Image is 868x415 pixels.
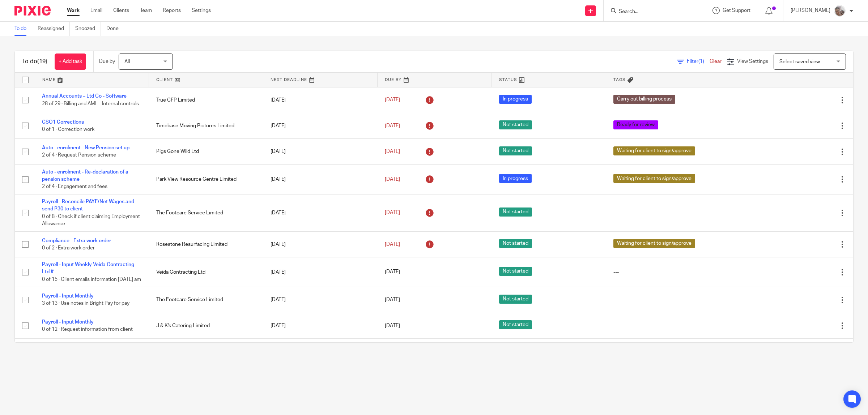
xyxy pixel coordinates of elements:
img: me.jpg [834,5,846,17]
a: Reports [163,7,181,14]
span: Not started [499,208,532,217]
a: To do [14,22,32,36]
a: Annual Accounts – Ltd Co - Software [42,94,127,99]
a: + Add task [55,54,86,70]
span: [DATE] [385,98,400,103]
div: --- [613,322,732,329]
span: View Settings [737,59,768,64]
span: 28 of 29 · Billing and AML - Internal controls [42,101,139,106]
td: The Footcare Service Limited [149,194,263,231]
span: Tags [613,78,626,82]
td: [DATE] [263,164,378,194]
td: [DATE] [263,313,378,338]
span: 0 of 2 · Extra work order [42,245,95,251]
a: Team [140,7,152,14]
td: [PERSON_NAME] T/A Spitting Pig Edinburgh [149,339,263,364]
td: The Footcare Service Limited [149,287,263,313]
a: Work [67,7,80,14]
span: (19) [37,59,47,64]
span: Carry out billing process [613,95,675,104]
a: Auto - enrolment - New Pension set up [42,145,129,150]
span: Filter [687,59,710,64]
span: 2 of 4 · Request Pension scheme [42,153,116,158]
td: [DATE] [263,139,378,164]
span: Get Support [723,8,750,13]
span: Select saved view [779,59,820,64]
span: 0 of 15 · Client emails information [DATE] am [42,277,141,282]
span: 0 of 8 · Check if client claiming Employment Allowance [42,214,140,227]
h1: To do [22,58,47,65]
span: 0 of 12 · Request information from client [42,327,133,332]
span: Not started [499,120,532,129]
span: [DATE] [385,210,400,215]
input: Search [618,9,683,15]
a: Done [106,22,124,36]
span: [DATE] [385,298,400,303]
a: Reassigned [38,22,70,36]
td: J & K's Catering Limited [149,313,263,338]
a: Clients [113,7,129,14]
img: Pixie [14,6,51,16]
div: --- [613,296,732,303]
a: Payroll - Input Monthly [42,320,94,325]
a: Email [90,7,102,14]
span: Ready for review [613,120,658,129]
td: Veida Contracting Ltd [149,257,263,287]
a: Clear [710,59,722,64]
span: Not started [499,239,532,248]
td: [DATE] [263,113,378,138]
div: --- [613,269,732,276]
td: Park View Resource Centre Limited [149,164,263,194]
span: 0 of 1 · Correction work [42,127,94,132]
a: Snoozed [75,22,101,36]
a: Payroll - Input Monthly [42,294,94,299]
span: In progress [499,95,532,104]
a: Settings [192,7,211,14]
span: 3 of 13 · Use notes in Bright Pay for pay [42,301,129,306]
div: --- [613,209,732,217]
span: Waiting for client to sign/approve [613,146,695,155]
span: Not started [499,295,532,304]
span: [DATE] [385,270,400,275]
span: [DATE] [385,123,400,128]
a: Payroll - Reconcile PAYE/Net Wages and send P30 to client [42,199,134,211]
a: Compliance - Extra work order [42,238,111,243]
span: (1) [698,59,704,64]
td: [DATE] [263,257,378,287]
span: Not started [499,146,532,155]
td: Pigs Gone Wild Ltd [149,139,263,164]
td: True CFP Limited [149,87,263,113]
span: [DATE] [385,149,400,154]
td: [DATE] [263,339,378,364]
td: [DATE] [263,194,378,231]
td: Rosestone Resurfacing Limited [149,231,263,257]
td: [DATE] [263,231,378,257]
span: Waiting for client to sign/approve [613,239,695,248]
td: [DATE] [263,287,378,313]
a: CSO1 Corrections [42,120,84,125]
a: Auto - enrolment - Re-declaration of a pension scheme [42,170,128,182]
td: Timebase Moving Pictures Limited [149,113,263,138]
span: [DATE] [385,177,400,182]
span: Not started [499,267,532,276]
span: 2 of 4 · Engagement and fees [42,184,107,189]
span: [DATE] [385,323,400,328]
span: All [124,59,130,64]
span: In progress [499,174,532,183]
a: Payroll - Input Weekly Veida Contracting Ltd # [42,262,134,274]
p: Due by [99,58,115,65]
span: [DATE] [385,242,400,247]
span: Not started [499,320,532,329]
span: Waiting for client to sign/approve [613,174,695,183]
p: [PERSON_NAME] [791,7,830,14]
td: [DATE] [263,87,378,113]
